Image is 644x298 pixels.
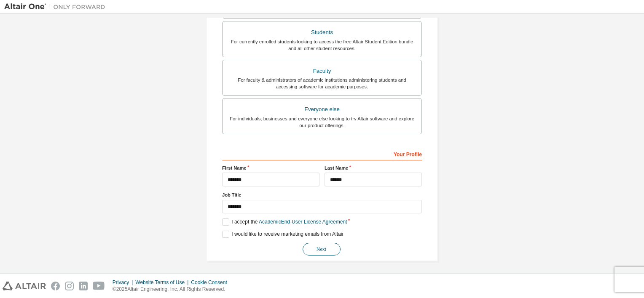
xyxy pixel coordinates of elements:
[222,147,422,160] div: Your Profile
[65,282,74,290] img: instagram.svg
[135,279,191,286] div: Website Terms of Use
[113,279,135,286] div: Privacy
[222,165,319,171] label: First Name
[79,282,88,290] img: linkedin.svg
[222,231,343,238] label: I would like to receive marketing emails from Altair
[228,115,416,129] div: For individuals, businesses and everyone else looking to try Altair software and explore our prod...
[93,282,105,290] img: youtube.svg
[191,279,232,286] div: Cookie Consent
[228,77,416,90] div: For faculty & administrators of academic institutions administering students and accessing softwa...
[228,38,416,52] div: For currently enrolled students looking to access the free Altair Student Edition bundle and all ...
[228,104,416,115] div: Everyone else
[303,243,341,255] button: Next
[228,27,416,38] div: Students
[259,219,347,225] a: Academic End-User License Agreement
[222,218,347,226] label: I accept the
[222,192,422,198] label: Job Title
[325,165,422,171] label: Last Name
[4,3,110,11] img: Altair One
[3,282,46,290] img: altair_logo.svg
[113,286,232,293] p: © 2025 Altair Engineering, Inc. All Rights Reserved.
[51,282,60,290] img: facebook.svg
[228,65,416,77] div: Faculty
